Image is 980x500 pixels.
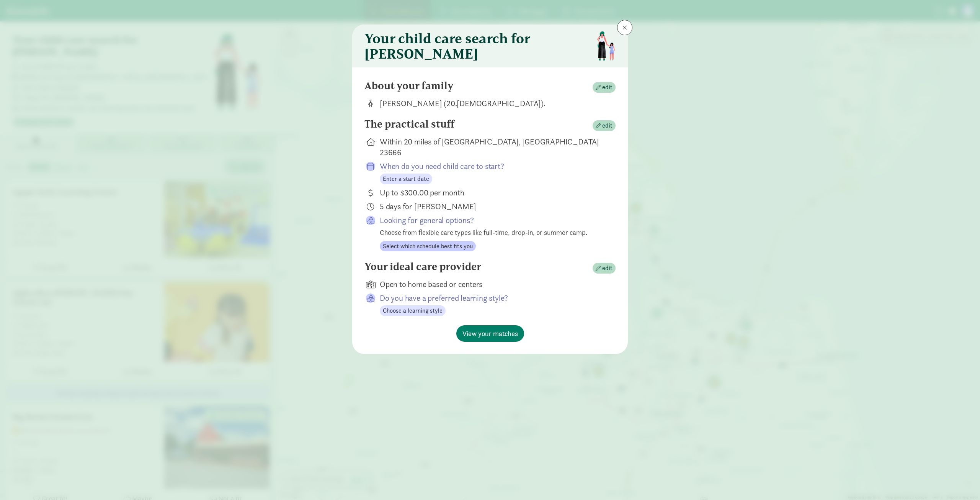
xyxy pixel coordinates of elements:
h4: The practical stuff [364,118,454,130]
span: Enter a start date [383,174,429,184]
span: edit [602,121,612,130]
div: Choose from flexible care types like full-time, drop-in, or summer camp. [380,227,603,238]
button: edit [593,263,616,274]
span: Choose a learning style [383,306,443,315]
div: Up to $300.00 per month [380,187,603,198]
button: Select which schedule best fits you [380,241,476,252]
span: View your matches [462,328,518,339]
button: Enter a start date [380,174,432,184]
p: When do you need child care to start? [380,161,603,172]
p: Looking for general options? [380,215,603,226]
h4: About your family [364,80,454,92]
button: View your matches [456,325,524,342]
h3: Your child care search for [PERSON_NAME] [364,31,591,61]
span: Select which schedule best fits you [383,242,473,251]
div: [PERSON_NAME] (20.[DEMOGRAPHIC_DATA]). [380,98,603,109]
span: edit [602,264,612,273]
span: edit [602,83,612,92]
p: Do you have a preferred learning style? [380,293,603,303]
button: edit [593,120,616,131]
button: Choose a learning style [380,305,446,316]
div: 5 days for [PERSON_NAME] [380,201,603,212]
h4: Your ideal care provider [364,261,481,273]
button: edit [593,82,616,93]
div: Within 20 miles of [GEOGRAPHIC_DATA], [GEOGRAPHIC_DATA] 23666 [380,136,603,158]
div: Open to home based or centers [380,279,603,290]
